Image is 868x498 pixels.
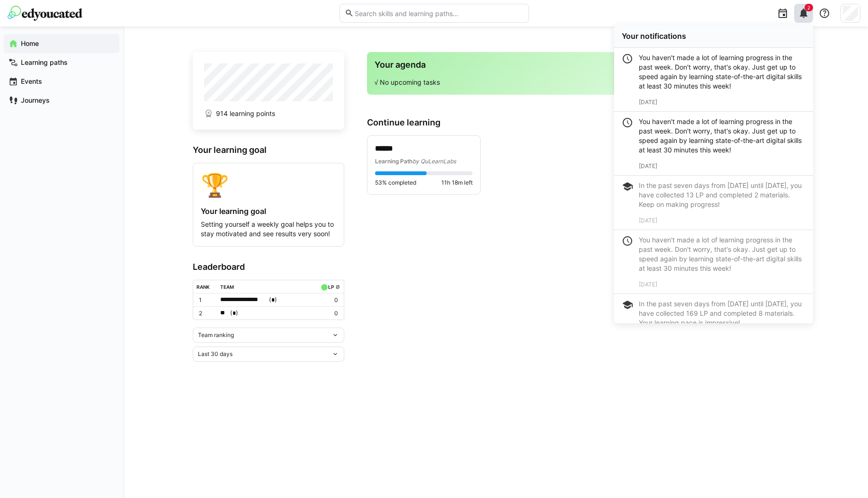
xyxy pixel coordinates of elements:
div: LP [328,284,334,290]
p: √ No upcoming tasks [375,78,791,87]
input: Search skills and learning paths… [354,9,523,18]
p: 2 [199,310,213,317]
span: by QuLearnLabs [412,158,456,165]
span: Team ranking [198,331,234,339]
div: Rank [197,284,210,290]
div: In the past seven days from [DATE] until [DATE], you have collected 169 LP and completed 8 materi... [639,299,805,328]
span: [DATE] [639,98,657,106]
span: ( ) [269,295,277,305]
span: [DATE] [639,217,657,224]
a: ø [336,282,340,290]
span: ( ) [230,308,238,318]
div: In the past seven days from [DATE] until [DATE], you have collected 13 LP and completed 2 materia... [639,181,805,209]
p: 1 [199,296,213,304]
div: Team [220,284,234,290]
span: 914 learning points [216,109,275,118]
div: You haven't made a lot of learning progress in the past week. Don't worry, that's okay. Just get ... [639,117,805,155]
h3: Continue learning [367,117,799,128]
h3: Leaderboard [193,262,344,272]
div: You haven't made a lot of learning progress in the past week. Don't worry, that's okay. Just get ... [639,53,805,91]
span: Last 30 days [198,350,233,358]
div: You haven't made a lot of learning progress in the past week. Don't worry, that's okay. Just get ... [639,235,805,273]
span: 11h 18m left [441,179,473,187]
h3: Your agenda [375,60,791,70]
h4: Your learning goal [201,206,336,216]
span: Learning Path [375,158,412,165]
h3: Your learning goal [193,145,344,155]
p: Setting yourself a weekly goal helps you to stay motivated and see results very soon! [201,220,336,239]
span: 2 [807,5,810,10]
p: 0 [319,296,338,304]
span: [DATE] [639,162,657,169]
p: 0 [319,310,338,317]
div: Your notifications [622,31,805,41]
span: 53% completed [375,179,416,187]
span: [DATE] [639,281,657,288]
div: 🏆 [201,171,336,199]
